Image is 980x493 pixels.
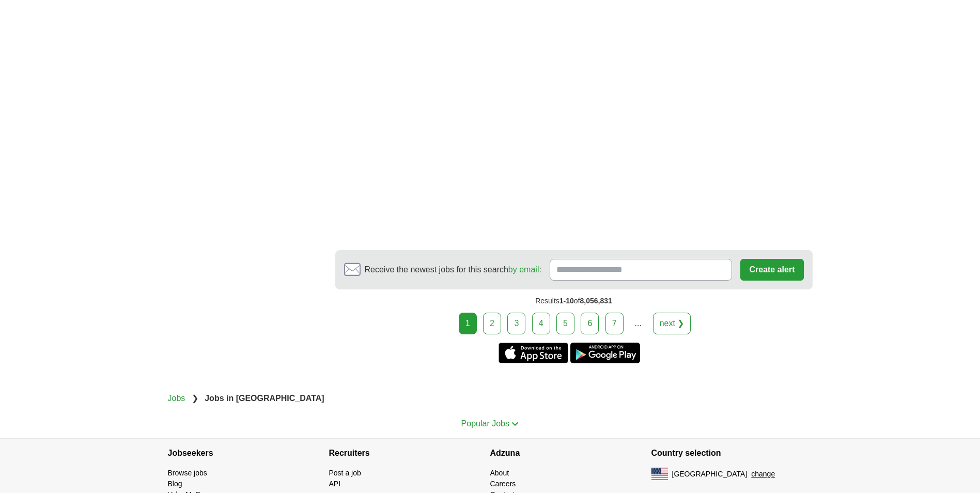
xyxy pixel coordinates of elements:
span: [GEOGRAPHIC_DATA] [672,469,748,480]
img: US flag [651,468,668,480]
a: 3 [507,313,525,334]
a: next ❯ [653,313,691,334]
a: 7 [605,313,624,334]
span: ❯ [192,394,198,403]
a: Browse jobs [168,469,207,477]
h4: Country selection [651,439,813,468]
span: Receive the newest jobs for this search : [365,264,541,276]
button: change [751,469,775,480]
a: Get the iPhone app [499,343,568,363]
a: 4 [532,313,550,334]
a: 6 [581,313,599,334]
a: by email [508,265,539,274]
span: 8,056,831 [580,297,612,305]
img: toggle icon [511,422,519,426]
a: Blog [168,480,182,488]
button: Create alert [740,259,803,281]
div: 1 [459,313,477,334]
a: API [329,480,341,488]
a: About [490,469,509,477]
a: 2 [483,313,501,334]
span: 1-10 [559,297,574,305]
span: Popular Jobs [461,419,509,428]
a: Jobs [168,394,185,403]
strong: Jobs in [GEOGRAPHIC_DATA] [205,394,324,403]
div: ... [628,313,648,334]
a: Post a job [329,469,361,477]
a: 5 [556,313,574,334]
a: Careers [490,480,516,488]
div: Results of [335,289,813,313]
a: Get the Android app [570,343,640,363]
